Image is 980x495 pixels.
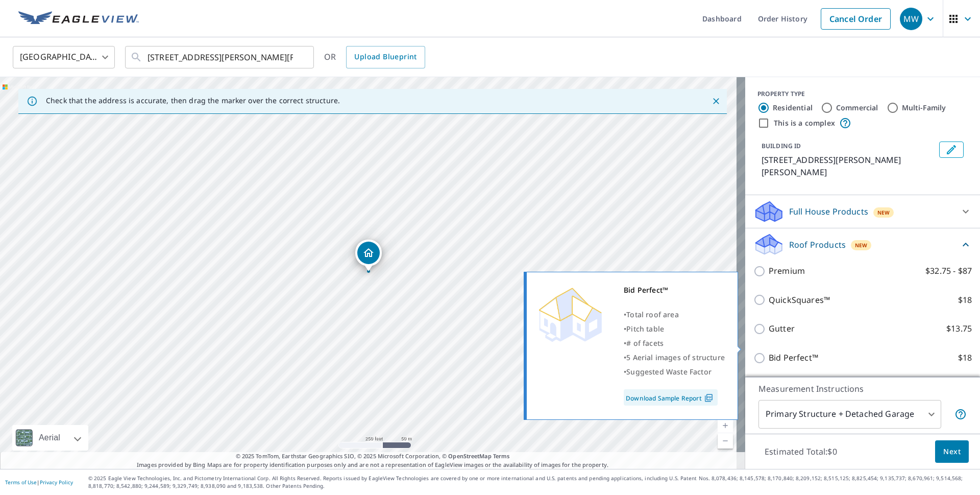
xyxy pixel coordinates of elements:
input: Search by address or latitude-longitude [148,43,293,72]
p: $18 [958,294,972,307]
p: BUILDING ID [762,142,801,150]
a: Cancel Order [821,8,891,30]
div: Dropped pin, building 1, Residential property, 644 Beckman Dr Kankakee, IL 60901 [355,240,382,271]
div: Bid Perfect™ [624,283,725,297]
a: Privacy Policy [40,479,73,486]
p: $32.75 - $87 [925,265,972,277]
a: Terms [493,452,510,460]
div: Aerial [12,425,88,451]
p: Gutter [769,322,795,335]
div: Full House ProductsNew [753,199,972,224]
span: # of facets [626,338,664,348]
p: $13.75 [946,322,972,335]
a: Terms of Use [5,479,37,486]
div: MW [900,8,922,30]
button: Next [935,440,969,463]
span: Pitch table [626,324,664,334]
span: New [855,241,868,249]
label: Multi-Family [902,103,946,113]
p: [STREET_ADDRESS][PERSON_NAME][PERSON_NAME] [762,154,935,178]
div: Primary Structure + Detached Garage [758,400,941,429]
span: Upload Blueprint [354,51,416,63]
p: QuickSquares™ [769,294,830,307]
span: Suggested Waste Factor [626,367,712,376]
a: OpenStreetMap [448,452,491,460]
a: Download Sample Report [624,389,718,406]
img: EV Logo [18,11,139,27]
p: $18 [958,351,972,364]
span: Next [943,445,961,458]
p: Roof Products [789,239,846,251]
span: 5 Aerial images of structure [626,352,725,362]
div: Aerial [36,425,63,451]
label: Residential [773,103,813,113]
p: | [5,479,73,485]
span: Total roof area [626,310,679,319]
div: [GEOGRAPHIC_DATA] [13,43,115,72]
p: © 2025 Eagle View Technologies, Inc. and Pictometry International Corp. All Rights Reserved. Repo... [88,475,975,490]
div: PROPERTY TYPE [757,89,968,99]
label: Commercial [836,103,878,113]
p: Premium [769,265,805,277]
p: Measurement Instructions [758,383,967,395]
p: Estimated Total: $0 [756,440,845,463]
div: • [624,350,725,365]
span: Your report will include the primary structure and a detached garage if one exists. [954,408,967,420]
p: Bid Perfect™ [769,351,818,364]
div: • [624,322,725,336]
div: • [624,308,725,322]
button: Edit building 1 [939,142,964,158]
div: • [624,365,725,379]
span: © 2025 TomTom, Earthstar Geographics SIO, © 2025 Microsoft Corporation, © [236,452,510,461]
button: Close [709,95,723,108]
img: Premium [534,283,606,344]
img: Pdf Icon [702,393,716,403]
p: Check that the address is accurate, then drag the marker over the correct structure. [46,96,340,105]
div: Roof ProductsNew [753,232,972,256]
a: Upload Blueprint [346,46,425,68]
div: • [624,336,725,350]
div: OR [324,46,425,68]
label: This is a complex [774,118,835,128]
span: New [877,208,890,217]
a: Current Level 17, Zoom In [718,418,733,433]
a: Current Level 17, Zoom Out [718,433,733,449]
p: Full House Products [789,205,868,218]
